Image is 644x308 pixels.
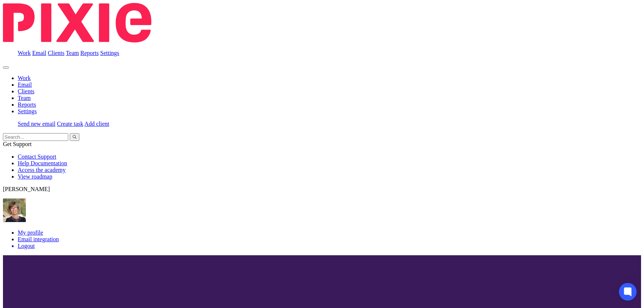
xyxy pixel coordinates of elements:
[70,133,79,141] button: Search
[3,141,32,147] span: Get Support
[85,121,109,127] a: Add client
[3,133,68,141] input: Search
[18,101,36,108] a: Reports
[80,50,99,56] a: Reports
[18,173,52,180] a: View roadmap
[57,121,83,127] a: Create task
[18,75,31,81] a: Work
[18,229,43,236] a: My profile
[18,121,55,127] a: Send new email
[48,50,64,56] a: Clients
[66,50,79,56] a: Team
[18,108,37,114] a: Settings
[18,153,56,160] a: Contact Support
[18,243,35,249] span: Logout
[18,50,31,56] a: Work
[3,198,26,222] img: High%20Res%20Andrew%20Price%20Accountants_Poppy%20Jakes%20photography-1142.jpg
[100,50,120,56] a: Settings
[18,243,641,249] a: Logout
[18,236,59,242] a: Email integration
[18,88,34,94] a: Clients
[18,167,66,173] a: Access the academy
[3,186,641,193] p: [PERSON_NAME]
[18,160,67,166] a: Help Documentation
[18,95,31,101] a: Team
[32,50,46,56] a: Email
[18,82,32,88] a: Email
[3,3,151,42] img: Pixie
